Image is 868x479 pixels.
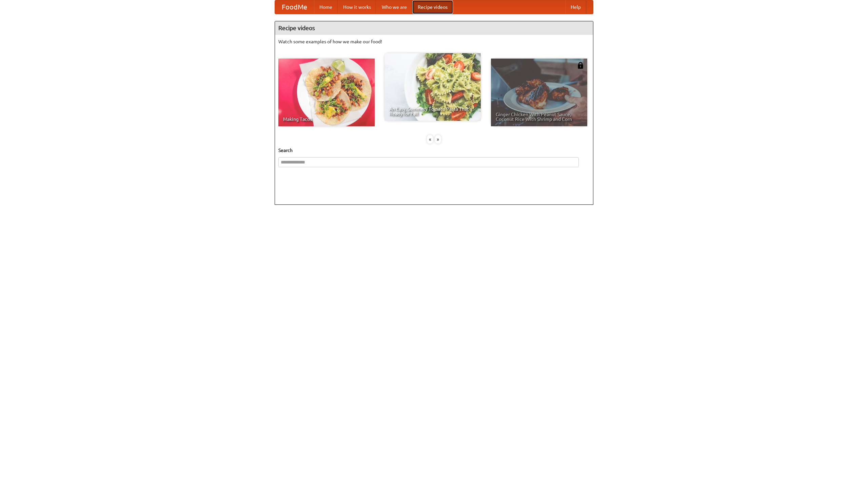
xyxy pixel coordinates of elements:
div: » [435,135,441,144]
a: Making Tacos [278,59,375,126]
h4: Recipe videos [275,21,593,35]
a: Recipe videos [412,0,453,14]
a: Who we are [376,0,412,14]
a: FoodMe [275,0,314,14]
span: An Easy, Summery Tomato Pasta That's Ready for Fall [389,107,476,116]
div: « [427,135,433,144]
p: Watch some examples of how we make our food! [278,38,590,45]
img: 483408.png [577,62,584,69]
span: Making Tacos [283,117,370,122]
a: An Easy, Summery Tomato Pasta That's Ready for Fall [384,53,481,121]
a: Help [565,0,586,14]
h5: Search [278,147,590,154]
a: Home [314,0,338,14]
a: How it works [338,0,376,14]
